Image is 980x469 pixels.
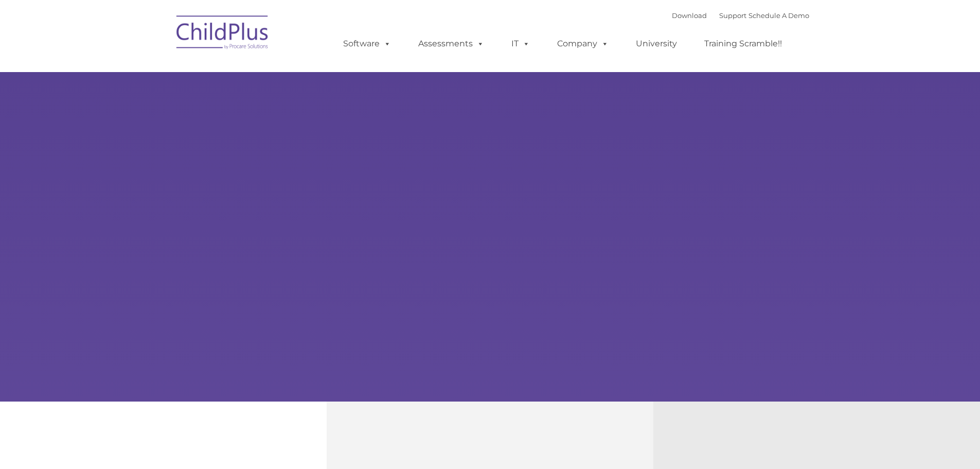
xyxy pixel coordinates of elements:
[171,8,274,60] img: ChildPlus by Procare Solutions
[501,33,540,54] a: IT
[408,33,494,54] a: Assessments
[626,33,687,54] a: University
[719,11,746,20] a: Support
[333,33,401,54] a: Software
[694,33,792,54] a: Training Scramble!!
[749,11,809,20] a: Schedule A Demo
[672,11,809,20] font: |
[672,11,707,20] a: Download
[547,33,619,54] a: Company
